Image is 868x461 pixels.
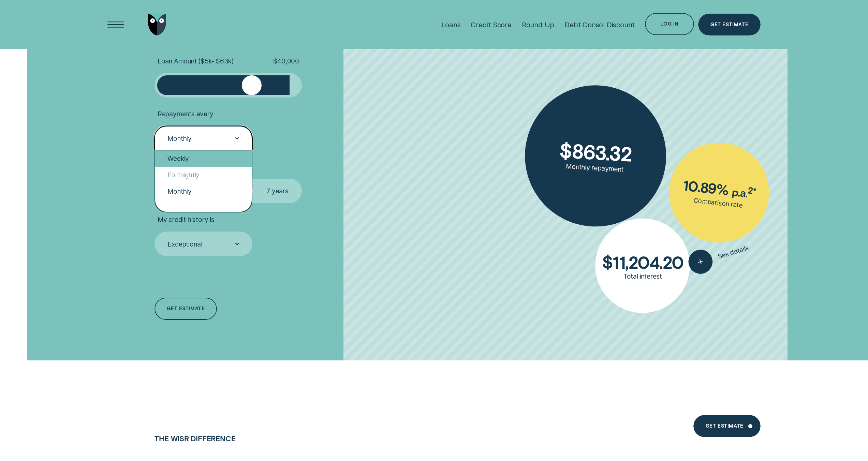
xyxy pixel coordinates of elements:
[155,167,252,183] div: Fortnightly
[253,179,302,203] label: 7 years
[471,20,512,29] div: Credit Score
[158,215,215,224] span: My credit history is
[441,20,460,29] div: Loans
[158,110,214,118] span: Repayments every
[155,183,252,199] div: Monthly
[717,244,750,261] span: See details
[698,14,761,36] a: Get Estimate
[148,14,166,36] img: Wisr
[522,20,554,29] div: Round Up
[693,415,761,437] a: Get Estimate
[158,57,234,65] span: Loan Amount ( $5k - $63k )
[155,434,335,443] h4: The Wisr Difference
[273,57,299,65] span: $ 40,000
[105,14,127,36] button: Open Menu
[155,298,217,320] a: Get estimate
[564,20,635,29] div: Debt Consol Discount
[167,240,202,248] div: Exceptional
[686,236,752,277] button: See details
[155,150,252,167] div: Weekly
[645,13,694,35] button: Log in
[167,134,192,143] div: Monthly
